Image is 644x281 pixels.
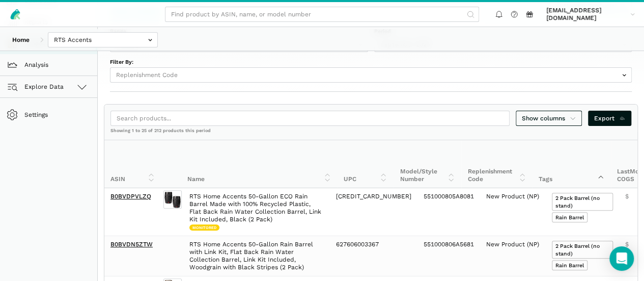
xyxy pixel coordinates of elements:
[110,67,632,83] input: Replenishment Code
[625,241,629,248] span: $
[552,212,587,222] span: Rain Barrel
[183,236,330,276] td: RTS Home Accents 50-Gallon Rain Barrel with Link Kit, Flat Back Rain Water Collection Barrel, Lin...
[417,188,480,236] td: 551000805A8081
[189,224,219,231] span: Monitored
[330,236,417,276] td: 627606003367
[330,188,417,236] td: [CREDIT_CARD_NUMBER]
[110,241,153,248] a: B0BVDN5ZTW
[338,140,394,188] th: UPC: activate to sort column ascending
[165,7,479,22] input: Find product by ASIN, name, or model number
[552,241,613,259] span: 2 Pack Barrel (no stand)
[110,28,368,35] label: Range
[104,127,637,140] div: Showing 1 to 25 of 212 products this period
[543,5,638,23] a: [EMAIL_ADDRESS][DOMAIN_NAME]
[9,81,64,93] span: Explore Data
[533,140,611,188] th: Tags: activate to sort column descending
[48,32,158,47] input: RTS Accents
[183,188,330,236] td: RTS Home Accents 50-Gallon ECO Rain Barrel Made with 100% Recycled Plastic, Flat Back Rain Water ...
[163,190,182,209] img: RTS Home Accents 50-Gallon ECO Rain Barrel Made with 100% Recycled Plastic, Flat Back Rain Water ...
[480,236,546,276] td: New Product (NP)
[6,32,36,47] a: Home
[625,193,629,200] span: $
[104,140,161,188] th: ASIN: activate to sort column ascending
[480,188,546,236] td: New Product (NP)
[552,193,613,211] span: 2 Pack Barrel (no stand)
[588,111,631,126] a: Export
[110,111,510,126] input: Search products...
[609,246,634,271] div: Open Intercom Messenger
[417,236,480,276] td: 551000806A5681
[394,140,461,188] th: Model/Style Number: activate to sort column ascending
[546,7,627,22] span: [EMAIL_ADDRESS][DOMAIN_NAME]
[110,58,632,66] label: Filter By:
[516,111,582,126] a: Show columns
[374,28,632,35] label: Period
[461,140,533,188] th: Replenishment Code: activate to sort column ascending
[110,193,151,200] a: B0BVDPVLZQ
[594,114,625,123] span: Export
[522,114,576,123] span: Show columns
[552,260,587,270] span: Rain Barrel
[181,140,338,188] th: Name: activate to sort column ascending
